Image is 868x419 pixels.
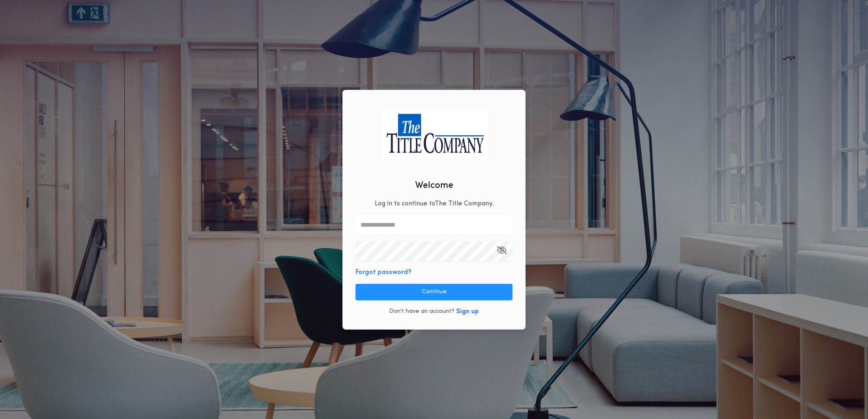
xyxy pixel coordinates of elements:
p: Don't have an account? [389,308,454,316]
p: Log in to continue to The Title Company . [375,199,494,209]
img: logo [380,109,488,159]
button: Continue [356,284,512,300]
button: Sign up [456,307,479,316]
h2: Welcome [415,179,453,192]
button: Forgot password? [356,267,412,277]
